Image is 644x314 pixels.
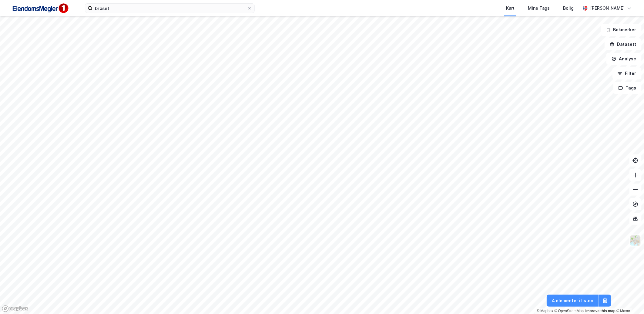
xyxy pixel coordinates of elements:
img: F4PB6Px+NJ5v8B7XTbfpPpyloAAAAASUVORK5CYII= [10,2,70,15]
a: Mapbox homepage [2,305,29,312]
a: Improve this map [585,309,615,313]
img: Z [630,235,641,246]
button: 4 elementer i listen [547,295,599,307]
a: OpenStreetMap [555,309,584,313]
div: Bolig [563,5,574,12]
button: Filter [612,67,642,79]
div: Kart [506,5,515,12]
div: Mine Tags [528,5,550,12]
iframe: Chat Widget [614,285,644,314]
button: Tags [613,82,642,94]
input: Søk på adresse, matrikkel, gårdeiere, leietakere eller personer [92,4,247,13]
a: Mapbox [537,309,553,313]
div: Kontrollprogram for chat [614,285,644,314]
button: Analyse [606,53,642,65]
div: [PERSON_NAME] [590,5,625,12]
button: Bokmerker [601,24,642,36]
button: Datasett [605,38,642,50]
